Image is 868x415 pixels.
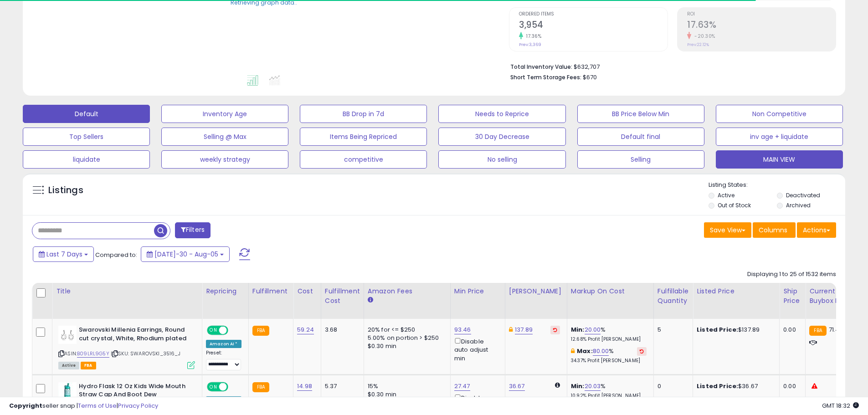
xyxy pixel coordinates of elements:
div: $36.67 [697,382,772,390]
div: Disable auto adjust min [454,336,498,363]
div: Title [56,287,198,296]
button: Selling [577,150,704,169]
b: Listed Price: [697,325,738,334]
b: Max: [577,347,593,355]
span: ON [208,383,219,390]
a: 137.89 [515,325,533,334]
div: 0.00 [783,326,798,334]
b: Total Inventory Value: [510,63,572,71]
a: 27.47 [454,382,470,391]
span: Columns [759,225,787,235]
div: Fulfillment Cost [325,287,360,306]
div: $0.30 min [368,342,443,350]
div: Displaying 1 to 25 of 1532 items [747,270,836,279]
button: inv age + liquidate [716,128,843,146]
div: [PERSON_NAME] [509,287,563,296]
h2: 3,954 [519,20,668,32]
span: OFF [227,327,241,334]
div: 0.00 [783,382,798,390]
span: | SKU: SWAROVSKI_3516_J [111,350,180,357]
button: Top Sellers [23,128,150,146]
button: Last 7 Days [33,246,94,262]
span: OFF [227,383,241,390]
span: All listings currently available for purchase on Amazon [58,362,79,369]
th: The percentage added to the cost of goods (COGS) that forms the calculator for Min & Max prices. [567,283,653,319]
button: Items Being Repriced [300,128,427,146]
a: 36.67 [509,382,525,391]
b: Min: [571,325,585,334]
a: B09LRL9G5Y [77,350,109,358]
div: Markup on Cost [571,287,650,296]
button: Needs to Reprice [438,105,565,123]
div: Fulfillable Quantity [657,287,689,306]
img: 31LM-WEInTL._SL40_.jpg [58,326,77,344]
div: seller snap | | [9,402,158,410]
b: Listed Price: [697,382,738,390]
span: ROI [687,12,836,17]
div: 15% [368,382,443,390]
div: Fulfillment [252,287,289,296]
span: Last 7 Days [46,250,82,259]
button: liquidate [23,150,150,169]
button: 30 Day Decrease [438,128,565,146]
span: FBA [81,362,96,369]
button: competitive [300,150,427,169]
a: 80.00 [593,347,609,356]
small: Amazon Fees. [368,296,373,304]
button: MAIN VIEW [716,150,843,169]
strong: Copyright [9,401,42,410]
h2: 17.63% [687,20,836,32]
div: Cost [297,287,317,296]
small: FBA [252,326,269,336]
button: BB Price Below Min [577,105,704,123]
button: No selling [438,150,565,169]
li: $632,707 [510,61,829,72]
button: Actions [797,222,836,238]
small: Prev: 3,369 [519,42,541,47]
span: Compared to: [95,251,137,259]
button: Default final [577,128,704,146]
div: Ship Price [783,287,801,306]
button: BB Drop in 7d [300,105,427,123]
b: Min: [571,382,585,390]
label: Active [718,191,734,199]
div: Amazon Fees [368,287,447,296]
div: 5.37 [325,382,357,390]
div: ASIN: [58,326,195,368]
div: Preset: [206,350,241,370]
div: $137.89 [697,326,772,334]
div: % [571,326,647,343]
b: Short Term Storage Fees: [510,73,581,81]
p: 12.68% Profit [PERSON_NAME] [571,336,647,343]
p: Listing States: [709,181,845,190]
a: 20.00 [585,325,601,334]
span: [DATE]-30 - Aug-05 [154,250,218,259]
button: [DATE]-30 - Aug-05 [141,246,230,262]
a: Terms of Use [78,401,117,410]
a: 59.24 [297,325,314,334]
a: 20.03 [585,382,601,391]
label: Deactivated [786,191,820,199]
span: $670 [583,73,597,82]
a: Privacy Policy [118,401,158,410]
h5: Listings [48,184,83,197]
img: 31pqqF36iCL._SL40_.jpg [58,382,77,400]
span: 2025-08-13 18:32 GMT [822,401,859,410]
button: Non Competitive [716,105,843,123]
small: Prev: 22.12% [687,42,709,47]
small: FBA [809,326,826,336]
button: Filters [175,222,211,238]
button: Selling @ Max [161,128,288,146]
label: Archived [786,201,811,209]
b: Hydro Flask 12 Oz Kids Wide Mouth Straw Cap And Boot Dew [79,382,190,401]
small: -20.30% [691,33,715,40]
div: 3.68 [325,326,357,334]
button: Columns [753,222,796,238]
a: 14.98 [297,382,312,391]
div: 0 [657,382,686,390]
p: 34.37% Profit [PERSON_NAME] [571,358,647,364]
label: Out of Stock [718,201,751,209]
div: Amazon AI * [206,340,241,348]
span: Ordered Items [519,12,668,17]
div: 5 [657,326,686,334]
